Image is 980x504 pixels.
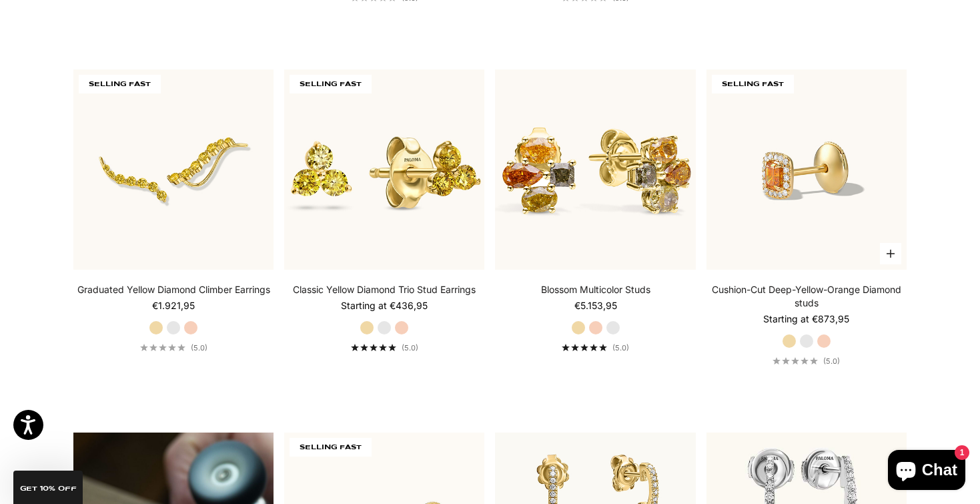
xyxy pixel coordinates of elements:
[712,75,794,93] span: SELLING FAST
[293,283,476,296] a: Classic Yellow Diamond Trio Stud Earrings
[351,344,396,351] div: 5.0 out of 5.0 stars
[341,299,428,312] sale-price: Starting at €436,95
[773,357,818,364] div: 5.0 out of 5.0 stars
[562,344,607,351] div: 5.0 out of 5.0 stars
[612,343,629,352] span: (5.0)
[562,343,629,352] a: 5.0 out of 5.0 stars(5.0)
[290,75,372,93] span: SELLING FAST
[495,69,695,270] img: #YellowGold
[290,438,372,457] span: SELLING FAST
[284,69,484,270] img: #YellowGold
[140,343,207,352] a: 5.0 out of 5.0 stars(5.0)
[140,344,185,351] div: 5.0 out of 5.0 stars
[706,69,907,270] img: #YellowGold
[706,283,907,310] a: Cushion-Cut Deep-Yellow-Orange Diamond studs
[73,69,274,270] img: #YellowGold
[13,471,83,504] div: GET 10% Off
[402,343,418,352] span: (5.0)
[884,450,969,493] inbox-online-store-chat: Shopify online store chat
[823,356,840,366] span: (5.0)
[79,75,161,93] span: SELLING FAST
[152,299,195,312] sale-price: €1.921,95
[541,283,650,296] a: Blossom Multicolor Studs
[763,312,849,326] sale-price: Starting at €873,95
[773,356,840,366] a: 5.0 out of 5.0 stars(5.0)
[351,343,418,352] a: 5.0 out of 5.0 stars(5.0)
[574,299,617,312] sale-price: €5.153,95
[77,283,270,296] a: Graduated Yellow Diamond Climber Earrings
[20,485,77,492] span: GET 10% Off
[191,343,207,352] span: (5.0)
